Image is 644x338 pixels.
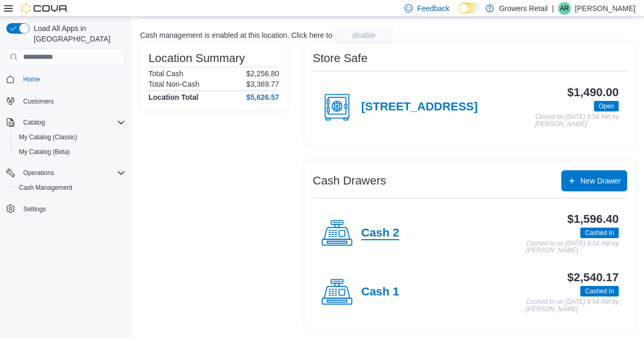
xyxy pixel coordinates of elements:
[23,97,54,106] span: Customers
[19,116,125,129] span: Catalog
[23,169,54,177] span: Operations
[19,133,77,141] span: My Catalog (Classic)
[148,52,245,65] h3: Location Summary
[15,131,125,144] span: My Catalog (Classic)
[561,170,627,191] button: New Drawer
[352,30,375,40] span: disable
[535,114,619,128] p: Closed on [DATE] 8:54 AM by [PERSON_NAME]
[15,181,125,194] span: Cash Management
[23,118,45,127] span: Catalog
[19,148,70,156] span: My Catalog (Beta)
[585,286,614,296] span: Cashed In
[6,67,125,244] nav: Complex example
[580,286,619,296] span: Cashed In
[580,228,619,238] span: Cashed In
[23,75,40,84] span: Home
[2,93,130,108] button: Customers
[560,2,569,15] span: AR
[15,146,125,158] span: My Catalog (Beta)
[246,69,279,78] p: $2,256.80
[19,116,49,129] button: Catalog
[2,166,130,180] button: Operations
[567,213,619,226] h3: $1,596.40
[148,93,199,101] h4: Location Total
[334,27,393,44] button: disable
[361,100,478,114] h4: [STREET_ADDRESS]
[148,80,200,88] h6: Total Non-Cash
[23,205,46,213] span: Settings
[11,130,130,145] button: My Catalog (Classic)
[19,73,44,86] a: Home
[19,167,125,179] span: Operations
[2,115,130,130] button: Catalog
[552,2,554,15] p: |
[458,3,480,14] input: Dark Mode
[585,228,614,238] span: Cashed In
[2,71,130,87] button: Home
[313,175,386,187] h3: Cash Drawers
[526,299,619,313] p: Cashed In on [DATE] 8:54 AM by [PERSON_NAME]
[313,52,368,65] h3: Store Safe
[19,202,125,216] span: Settings
[11,180,130,195] button: Cash Management
[499,2,548,15] p: Growers Retail
[558,2,571,15] div: Ana Romano
[21,3,68,14] img: Cova
[29,23,125,44] span: Load All Apps in [GEOGRAPHIC_DATA]
[580,176,621,186] span: New Drawer
[19,167,58,179] button: Operations
[148,69,183,78] h6: Total Cash
[19,94,125,107] span: Customers
[361,285,399,299] h4: Cash 1
[417,3,449,14] span: Feedback
[575,2,636,15] p: [PERSON_NAME]
[15,181,76,194] a: Cash Management
[140,31,332,39] p: Cash management is enabled at this location. Click here to
[15,131,82,144] a: My Catalog (Classic)
[246,93,279,101] h4: $5,626.57
[15,146,74,158] a: My Catalog (Beta)
[246,80,279,88] p: $3,369.77
[19,183,72,192] span: Cash Management
[19,203,50,216] a: Settings
[599,101,614,111] span: Open
[567,86,619,99] h3: $1,490.00
[19,95,58,108] a: Customers
[567,271,619,284] h3: $2,540.17
[19,73,125,86] span: Home
[526,240,619,254] p: Cashed In on [DATE] 8:54 AM by [PERSON_NAME]
[361,227,399,240] h4: Cash 2
[2,201,130,217] button: Settings
[594,101,619,111] span: Open
[458,14,459,14] span: Dark Mode
[11,145,130,159] button: My Catalog (Beta)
